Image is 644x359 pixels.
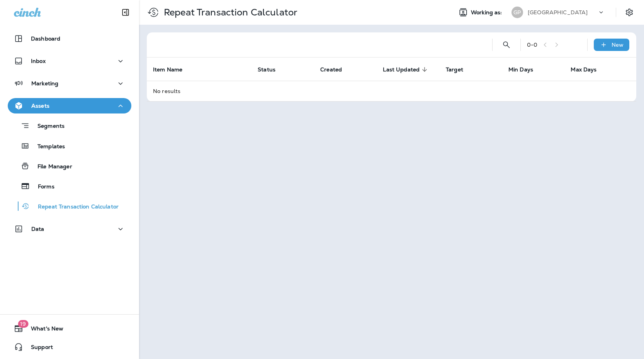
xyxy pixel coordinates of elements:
button: Forms [8,178,131,194]
span: 19 [18,320,28,328]
td: No results [147,81,636,101]
button: Support [8,339,131,355]
p: File Manager [30,163,72,171]
span: Created [320,66,342,73]
p: Dashboard [31,36,60,42]
p: Repeat Transaction Calculator [30,203,119,211]
span: Min Days [508,66,533,73]
button: Collapse Sidebar [115,5,136,20]
button: Dashboard [8,31,131,46]
p: Repeat Transaction Calculator [161,7,297,18]
span: Target [446,66,473,73]
span: Support [23,344,53,353]
p: Segments [30,123,65,130]
p: Forms [30,183,54,191]
button: Repeat Transaction Calculator [8,198,131,214]
span: Created [320,66,352,73]
p: [GEOGRAPHIC_DATA] [528,9,588,15]
button: Templates [8,138,131,154]
p: New [612,42,624,48]
span: Max Days [571,66,596,73]
span: Working as: [471,9,504,16]
p: Inbox [31,58,46,64]
button: Data [8,221,131,237]
div: 0 - 0 [527,42,537,48]
span: Min Days [508,66,543,73]
button: Inbox [8,53,131,69]
p: Templates [30,143,65,151]
p: Marketing [31,80,58,86]
button: Settings [622,5,636,19]
span: Last Updated [383,66,430,73]
span: Status [258,66,285,73]
span: Status [258,66,275,73]
p: Assets [31,103,49,109]
button: File Manager [8,158,131,174]
button: Assets [8,98,131,113]
span: Item Name [153,66,192,73]
span: Item Name [153,66,182,73]
button: Search Repeat Transaction Calculator [499,37,514,52]
span: Last Updated [383,66,420,73]
span: Max Days [571,66,607,73]
span: What's New [23,325,63,335]
button: Marketing [8,76,131,91]
p: Data [31,226,44,232]
div: GP [511,7,523,18]
button: 19What's New [8,321,131,336]
span: Target [446,66,463,73]
button: Segments [8,117,131,134]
